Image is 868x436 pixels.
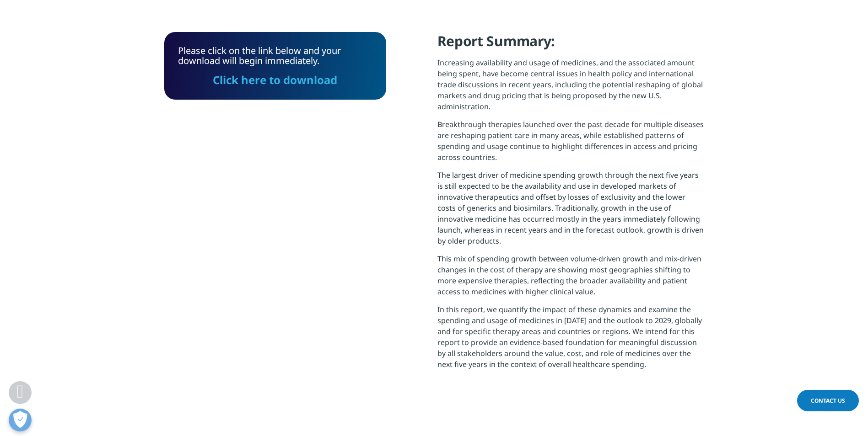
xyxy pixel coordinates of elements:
p: Increasing availability and usage of medicines, and the associated amount being spent, have becom... [437,57,704,119]
p: This mix of spending growth between volume-driven growth and mix-driven changes in the cost of th... [437,253,704,304]
p: In this report, we quantify the impact of these dynamics and examine the spending and usage of me... [437,304,704,377]
div: Please click on the link below and your download will begin immediately. [178,46,372,86]
button: Open Preferences [9,409,32,431]
p: The largest driver of medicine spending growth through the next five years is still expected to b... [437,170,704,253]
p: Breakthrough therapies launched over the past decade for multiple diseases are reshaping patient ... [437,119,704,170]
a: Contact Us [797,390,859,411]
h4: Report Summary: [437,32,704,57]
span: Contact Us [811,397,845,404]
a: Click here to download [213,72,337,87]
